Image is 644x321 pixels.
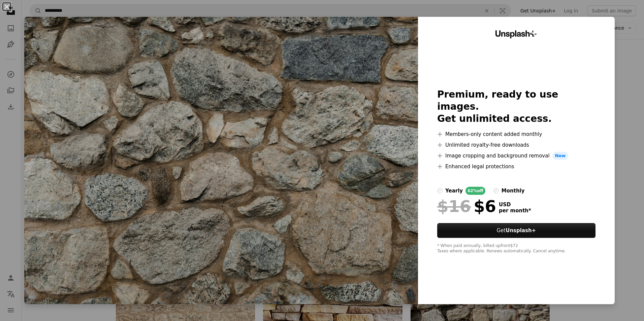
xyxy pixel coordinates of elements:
li: Unlimited royalty-free downloads [437,141,595,149]
li: Enhanced legal protections [437,163,595,171]
span: per month * [499,208,531,214]
button: GetUnsplash+ [437,223,595,238]
li: Image cropping and background removal [437,152,595,160]
strong: Unsplash+ [506,227,536,234]
div: yearly [445,187,463,195]
input: yearly62%off [437,188,443,193]
div: 62% off [465,187,485,195]
span: $16 [437,198,471,215]
div: * When paid annually, billed upfront $72 Taxes where applicable. Renews automatically. Cancel any... [437,243,595,254]
span: New [552,152,569,160]
span: USD [499,202,531,208]
h2: Premium, ready to use images. Get unlimited access. [437,88,595,125]
li: Members-only content added monthly [437,130,595,138]
div: monthly [502,187,525,195]
input: monthly [493,188,499,193]
div: $6 [437,198,496,215]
